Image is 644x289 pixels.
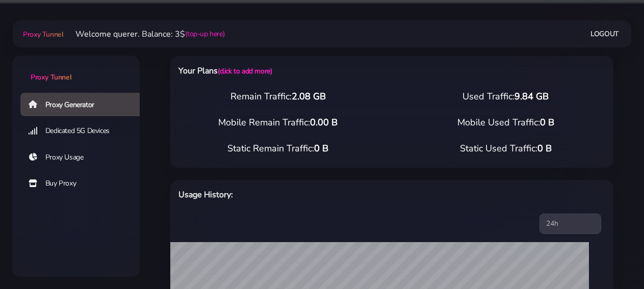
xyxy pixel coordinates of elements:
a: (click to add more) [218,66,272,76]
div: Static Remain Traffic: [164,142,392,155]
span: 0 B [314,142,328,154]
span: Proxy Tunnel [31,72,71,82]
div: Mobile Used Traffic: [392,116,620,129]
span: 0 B [540,116,554,128]
li: Welcome querer. Balance: 3$ [63,28,224,40]
a: Proxy Usage [20,146,148,169]
a: Proxy Generator [20,93,148,116]
a: Buy Proxy [20,172,148,195]
div: Remain Traffic: [164,90,392,103]
div: Static Used Traffic: [392,142,620,155]
div: Mobile Remain Traffic: [164,116,392,129]
a: (top-up here) [185,29,224,39]
span: 0 B [537,142,552,154]
span: 2.08 GB [292,90,326,102]
a: Proxy Tunnel [12,56,140,83]
span: Proxy Tunnel [23,30,63,39]
h6: Usage History: [178,188,422,201]
span: 0.00 B [310,116,338,128]
iframe: Webchat Widget [595,240,631,276]
h6: Your Plans [178,64,422,77]
a: Dedicated 5G Devices [20,119,148,143]
a: Proxy Tunnel [21,26,63,42]
div: Used Traffic: [392,90,620,103]
span: 9.84 GB [514,90,549,102]
a: Logout [590,24,619,43]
